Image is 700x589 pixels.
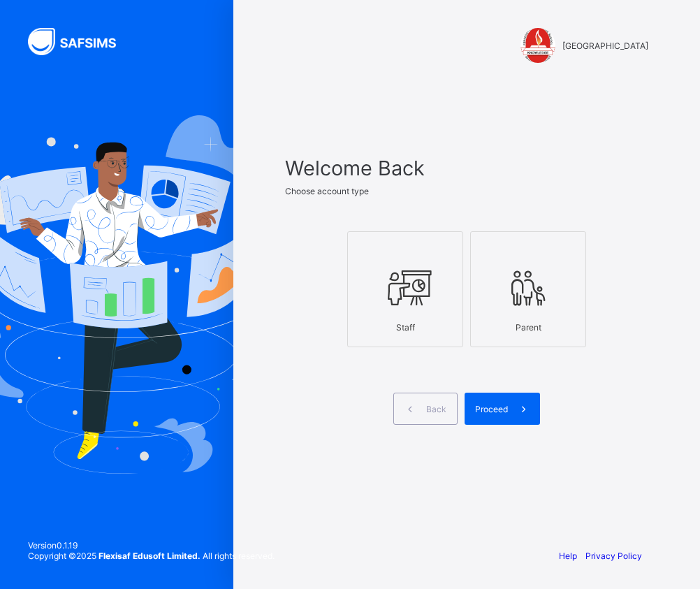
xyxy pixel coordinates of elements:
[99,551,200,561] strong: Flexisaf Edusoft Limited.
[285,156,648,180] span: Welcome Back
[285,186,369,196] span: Choose account type
[585,551,642,561] a: Privacy Policy
[28,28,133,55] img: SAFSIMS Logo
[28,551,275,561] span: Copyright © 2025 All rights reserved.
[478,315,578,340] div: Parent
[426,404,446,414] span: Back
[559,551,577,561] a: Help
[28,540,275,551] span: Version 0.1.19
[475,404,508,414] span: Proceed
[355,315,455,340] div: Staff
[562,41,648,51] span: [GEOGRAPHIC_DATA]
